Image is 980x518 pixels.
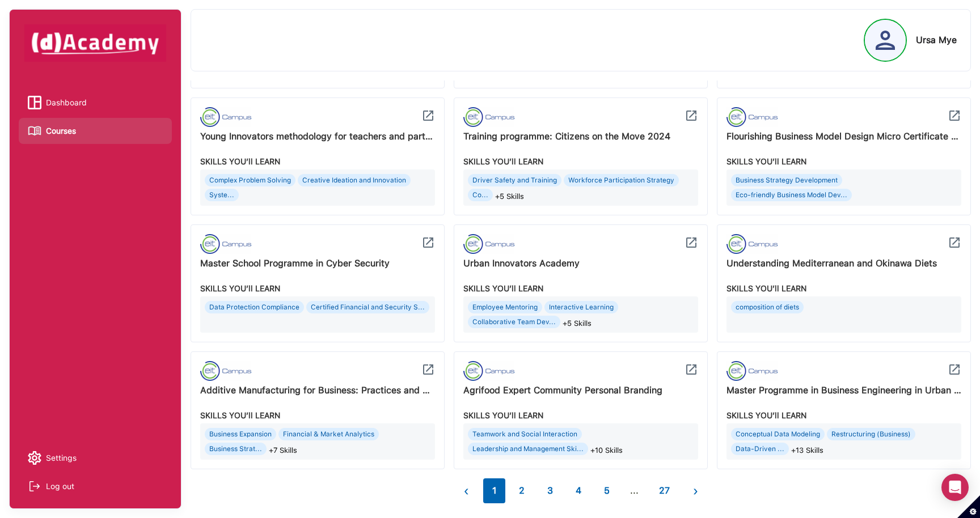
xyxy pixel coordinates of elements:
div: Complex Problem Solving [205,174,295,186]
div: Master Programme in Business Engineering in Urban Mobility [726,383,961,398]
div: SKILLS YOU’ll LEARN [463,281,698,296]
div: Teamwork and Social Interaction [468,428,582,440]
div: Data Protection Compliance [205,301,304,313]
button: 4 [567,478,590,503]
img: icon [200,107,251,127]
img: icon [421,109,435,122]
img: icon [948,236,961,249]
div: Ursa Mye [916,35,957,45]
button: 1 [483,478,505,503]
img: icon [421,236,435,249]
div: Workforce Participation Strategy [564,174,679,186]
div: Understanding Mediterranean and Okinawa Diets [726,256,961,271]
button: ‹ [454,478,479,503]
img: icon [200,361,251,381]
div: SKILLS YOU’ll LEARN [726,407,961,423]
img: Profile [876,31,895,50]
img: Log out [28,479,41,493]
div: Additive Manufacturing for Business: Practices and Ecosystem [200,383,435,398]
div: Co... [468,189,493,201]
div: Leadership and Management Ski... [468,443,588,455]
button: 3 [538,478,562,503]
span: +10 Skills [590,443,623,458]
div: Log out [46,478,74,495]
span: Settings [46,449,77,466]
a: Courses iconCourses [28,122,163,139]
div: Young Innovators methodology for teachers and partners [200,129,435,145]
img: icon [726,234,778,254]
div: Business Expansion [205,428,276,440]
div: SKILLS YOU’ll LEARN [726,154,961,169]
img: dAcademy [24,24,166,62]
div: Eco-friendly Business Model Dev... [731,189,852,201]
div: SKILLS YOU’ll LEARN [463,407,698,423]
div: Business Strat... [205,443,267,455]
img: icon [421,363,435,376]
div: Open Intercom Messenger [941,474,969,501]
div: SKILLS YOU’ll LEARN [726,281,961,296]
button: 27 [650,478,679,503]
div: Business Strategy Development [731,174,842,186]
img: icon [463,107,514,127]
div: Collaborative Team Dev... [468,316,560,328]
img: icon [948,363,961,376]
div: SKILLS YOU’ll LEARN [463,154,698,169]
div: Certified Financial and Security S... [306,301,429,313]
span: +13 Skills [791,443,823,458]
button: › [683,478,708,503]
img: Dashboard icon [28,96,41,109]
div: Restructuring (Business) [827,428,915,440]
div: Syste... [205,189,239,201]
span: Dashboard [46,94,87,111]
img: icon [726,107,778,127]
img: icon [685,236,698,249]
img: icon [948,109,961,122]
img: icon [200,234,251,254]
img: Courses icon [28,124,41,138]
div: Interactive Learning [544,301,618,313]
div: SKILLS YOU’ll LEARN [200,154,435,169]
button: 5 [595,478,619,503]
div: SKILLS YOU’ll LEARN [200,407,435,423]
a: Dashboard iconDashboard [28,94,163,111]
div: Flourishing Business Model Design Micro Certificate Course for Enterprises & Communities [726,129,961,145]
button: Set cookie preferences [957,495,980,518]
img: icon [463,234,514,254]
div: Agrifood Expert Community Personal Branding [463,383,698,398]
div: Driver Safety and Training [468,174,561,186]
div: composition of diets [731,301,804,313]
div: Creative Ideation and Innovation [298,174,411,186]
span: +5 Skills [495,189,524,205]
span: +5 Skills [563,316,592,332]
div: Data-Driven ... [731,443,789,455]
img: icon [685,109,698,122]
div: Employee Mentoring [468,301,542,313]
div: SKILLS YOU’ll LEARN [200,281,435,296]
button: 2 [510,478,534,503]
img: setting [28,451,41,465]
div: Conceptual Data Modeling [731,428,825,440]
span: Courses [46,122,76,139]
img: icon [463,361,514,381]
img: icon [726,361,778,381]
div: Financial & Market Analytics [278,428,379,440]
div: Urban Innovators Academy [463,256,698,271]
div: Master School Programme in Cyber Security [200,256,435,271]
span: ... [623,478,645,503]
div: Training programme: Citizens on the Move 2024 [463,129,698,145]
span: +7 Skills [269,443,297,458]
img: icon [685,363,698,376]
